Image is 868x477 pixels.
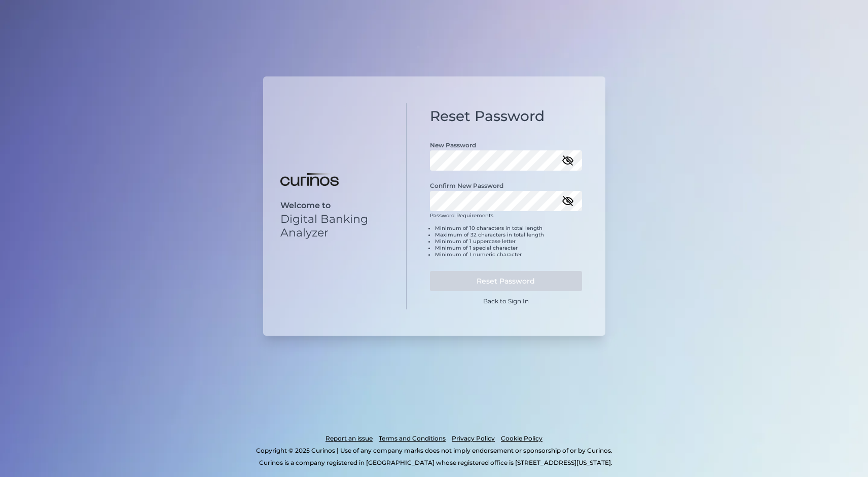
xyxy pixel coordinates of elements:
[430,182,503,189] label: Confirm New Password
[430,212,582,266] div: Password Requirements
[280,173,339,186] img: Digital Banking Analyzer
[379,432,446,445] a: Terms and Conditions
[430,141,476,149] label: New Password
[501,432,542,445] a: Cookie Policy
[280,212,389,240] p: Digital Banking Analyzer
[280,201,389,210] p: Welcome to
[50,445,818,457] p: Copyright © 2025 Curinos | Use of any company marks does not imply endorsement or sponsorship of ...
[53,457,818,469] p: Curinos is a company registered in [GEOGRAPHIC_DATA] whose registered office is [STREET_ADDRESS][...
[430,271,582,291] button: Reset Password
[435,231,582,238] li: Maximum of 32 characters in total length
[325,432,373,445] a: Report an issue
[430,108,582,125] h1: Reset Password
[452,432,495,445] a: Privacy Policy
[435,225,582,231] li: Minimum of 10 characters in total length
[483,297,529,305] a: Back to Sign In
[435,238,582,245] li: Minimum of 1 uppercase letter
[435,245,582,251] li: Minimum of 1 special character
[435,251,582,258] li: Minimum of 1 numeric character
